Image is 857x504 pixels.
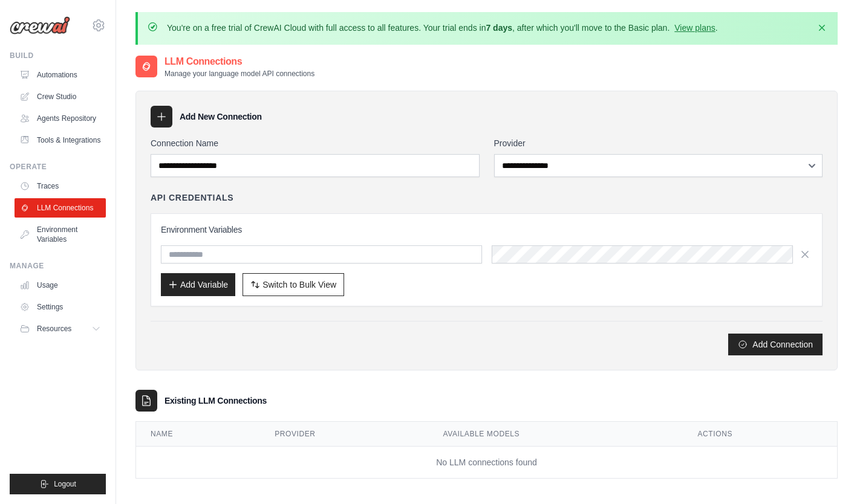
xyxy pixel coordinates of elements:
a: Environment Variables [15,220,106,249]
a: Tools & Integrations [15,131,106,150]
th: Actions [683,422,837,447]
a: Traces [15,176,106,196]
label: Provider [494,137,823,149]
a: Crew Studio [15,87,106,106]
p: You're on a free trial of CrewAI Cloud with full access to all features. Your trial ends in , aft... [167,22,718,34]
label: Connection Name [151,137,480,149]
h2: LLM Connections [165,54,314,69]
strong: 7 days [486,23,512,33]
div: Operate [10,162,106,172]
div: Build [10,51,106,60]
button: Add Connection [728,334,823,355]
p: Manage your language model API connections [165,69,314,79]
img: Logo [10,16,70,34]
h3: Add New Connection [180,111,262,123]
a: Agents Repository [15,109,106,128]
h3: Existing LLM Connections [165,395,267,407]
button: Add Variable [161,273,235,296]
th: Name [136,422,260,447]
button: Switch to Bulk View [243,273,344,296]
a: Automations [15,65,106,85]
h4: API Credentials [151,192,233,204]
span: Logout [54,479,76,489]
td: No LLM connections found [136,447,837,479]
div: Manage [10,261,106,271]
button: Resources [15,319,106,338]
a: Settings [15,297,106,317]
span: Switch to Bulk View [262,279,336,291]
span: Resources [37,324,71,334]
h3: Environment Variables [161,224,812,236]
a: View plans [674,23,715,33]
a: LLM Connections [15,198,106,218]
a: Usage [15,276,106,295]
th: Provider [260,422,428,447]
button: Logout [10,474,106,494]
th: Available Models [429,422,683,447]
